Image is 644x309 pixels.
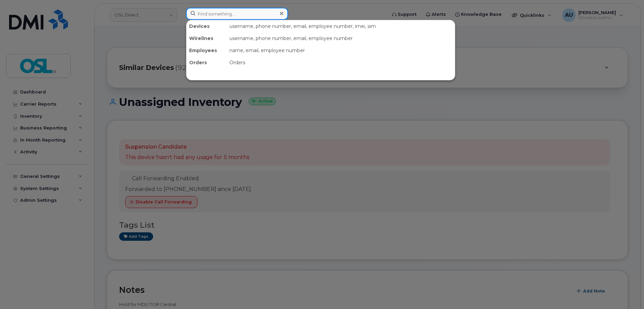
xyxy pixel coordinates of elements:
div: Devices [186,20,227,32]
div: Wirelines [186,32,227,44]
div: username, phone number, email, employee number [227,32,455,44]
div: name, email, employee number [227,44,455,56]
div: username, phone number, email, employee number, imei, sim [227,20,455,32]
div: Orders [186,56,227,69]
div: Employees [186,44,227,56]
div: Orders [227,56,455,69]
